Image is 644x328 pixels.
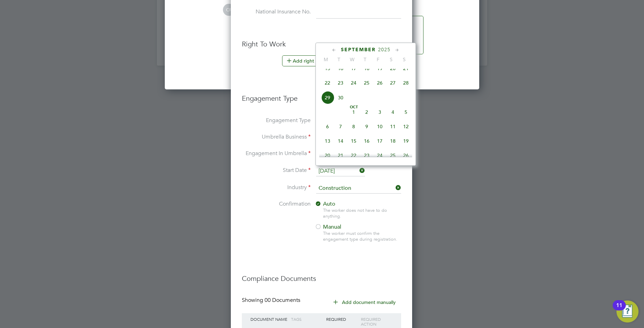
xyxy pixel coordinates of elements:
div: Document Name [249,313,289,325]
span: 25 [360,76,373,89]
h3: Right To Work [242,40,401,48]
h3: Engagement Type [242,87,401,103]
span: 20 [321,149,334,162]
span: 18 [360,62,373,75]
span: 9 [360,120,373,133]
span: 3 [373,106,386,119]
span: 21 [399,62,412,75]
span: 24 [347,76,360,89]
span: Manual [315,223,341,230]
label: Umbrella Business [242,133,311,141]
div: The worker does not have to do anything. [323,208,401,219]
span: 12 [399,120,412,133]
span: Oct [347,106,360,109]
button: Add right to work document [282,55,361,66]
span: W [345,56,358,63]
span: 15 [347,134,360,147]
h3: Compliance Documents [242,267,401,283]
span: 26 [399,149,412,162]
span: September [341,47,376,53]
span: T [358,56,372,63]
span: 18 [386,134,399,147]
span: 23 [360,149,373,162]
div: Required [324,313,359,325]
div: The worker must confirm the engagement type during registration. [323,231,401,242]
span: S [385,56,398,63]
span: 4 [386,106,399,119]
span: 6 [321,120,334,133]
span: 14 [334,134,347,147]
div: Tags [289,313,324,325]
label: Confirmation [242,200,311,208]
span: 27 [386,76,399,89]
span: 19 [399,134,412,147]
span: 19 [373,62,386,75]
label: Engagement Type [242,117,311,124]
span: 8 [347,120,360,133]
span: 11 [386,120,399,133]
span: 22 [321,76,334,89]
span: M [319,56,332,63]
span: F [372,56,385,63]
span: Auto [315,200,335,207]
span: 24 [373,149,386,162]
span: 17 [373,134,386,147]
span: 17 [347,62,360,75]
div: 11 [616,305,622,314]
button: Open Resource Center, 11 new notifications [616,300,638,322]
label: Engagement In Umbrella [242,150,311,157]
span: 28 [399,76,412,89]
span: S [398,56,411,63]
span: 5 [399,106,412,119]
span: 2025 [378,47,390,53]
span: 13 [321,134,334,147]
input: Select one [316,166,365,176]
span: 26 [373,76,386,89]
label: National Insurance No. [242,8,311,15]
span: 20 [386,62,399,75]
span: 16 [360,134,373,147]
span: 25 [386,149,399,162]
button: Add document manually [329,297,401,308]
label: Industry [242,184,311,191]
span: CR [223,4,235,16]
span: 16 [334,62,347,75]
label: Start Date [242,167,311,174]
span: 1 [347,106,360,119]
span: 29 [321,91,334,104]
span: 00 Documents [265,297,300,304]
input: Search for... [316,183,401,194]
span: T [332,56,345,63]
span: 7 [334,120,347,133]
div: Showing [242,297,302,304]
span: 2 [360,106,373,119]
span: 21 [334,149,347,162]
span: 23 [334,76,347,89]
span: 30 [334,91,347,104]
span: 22 [347,149,360,162]
span: 10 [373,120,386,133]
span: 15 [321,62,334,75]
